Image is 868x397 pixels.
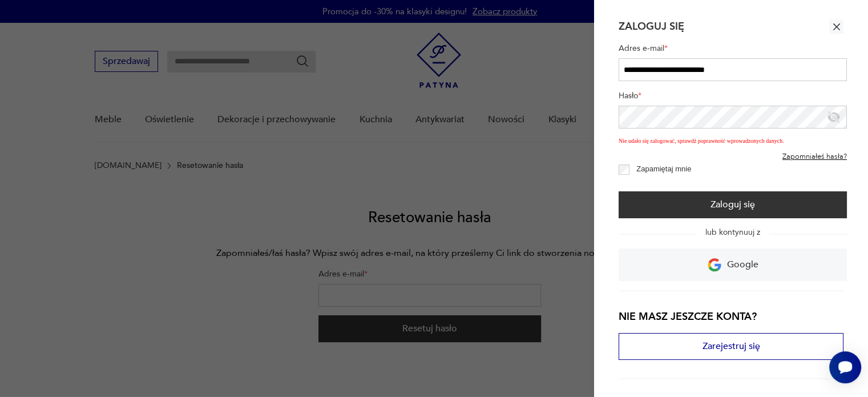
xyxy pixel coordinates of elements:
a: Google [619,248,847,281]
h3: Nie masz jeszcze konta? [619,310,843,324]
a: Zapomniałeś hasła? [782,153,847,162]
button: Zarejestruj się [619,333,843,360]
h2: Zaloguj się [619,19,684,34]
span: lub kontynuuj z [696,227,769,238]
label: Hasło [619,90,847,106]
iframe: Smartsupp widget button [829,351,861,383]
img: Ikona Google [708,258,721,272]
p: Google [727,256,758,274]
button: Zaloguj się [619,191,847,218]
p: Nie udało się zalogować, sprawdź poprawność wprowadzonych danych. [619,131,847,145]
label: Zapamiętaj mnie [636,165,691,173]
label: Adres e-mail [619,43,847,58]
